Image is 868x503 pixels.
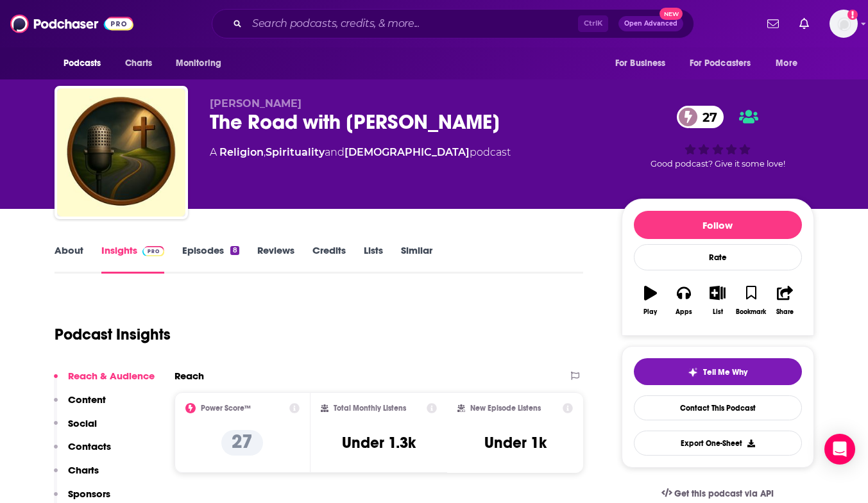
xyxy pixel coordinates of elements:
[667,277,701,324] button: Apps
[54,417,97,441] button: Social
[64,54,101,72] span: Podcasts
[824,434,855,465] div: Open Intercom Messenger
[219,146,264,158] a: Religion
[703,367,747,377] span: Tell Me Why
[624,21,677,27] span: Open Advanced
[257,244,294,274] a: Reviews
[634,211,802,239] button: Follow
[762,13,784,35] a: Show notifications dropdown
[736,308,766,316] div: Bookmark
[117,51,160,76] a: Charts
[312,244,346,274] a: Credits
[342,433,416,452] h3: Under 1.3k
[334,404,406,413] h2: Total Monthly Listens
[470,404,541,413] h2: New Episode Listens
[713,308,723,316] div: List
[54,464,99,488] button: Charts
[210,145,511,160] div: A podcast
[830,10,858,38] span: Logged in as Andrea1206
[55,244,83,274] a: About
[167,51,238,76] button: open menu
[830,10,858,38] img: User Profile
[68,370,155,382] p: Reach & Audience
[101,244,165,274] a: InsightsPodchaser Pro
[847,10,858,20] svg: Add a profile image
[634,277,667,324] button: Play
[651,159,785,169] span: Good podcast? Give it some love!
[212,9,694,38] div: Search podcasts, credits, & more...
[142,246,165,256] img: Podchaser Pro
[634,244,802,270] div: Rate
[266,146,325,158] a: Spirituality
[364,244,383,274] a: Lists
[830,10,858,38] button: Show profile menu
[54,440,111,464] button: Contacts
[230,246,239,255] div: 8
[776,54,797,72] span: More
[606,51,682,76] button: open menu
[643,308,657,316] div: Play
[768,277,801,324] button: Share
[676,308,692,316] div: Apps
[767,51,813,76] button: open menu
[174,370,204,382] h2: Reach
[660,8,683,20] span: New
[615,54,666,72] span: For Business
[794,13,814,35] a: Show notifications dropdown
[201,404,251,413] h2: Power Score™
[634,431,802,456] button: Export One-Sheet
[688,367,698,377] img: tell me why sparkle
[701,277,734,324] button: List
[634,358,802,385] button: tell me why sparkleTell Me Why
[325,146,345,158] span: and
[677,106,724,128] a: 27
[68,464,99,476] p: Charts
[776,308,794,316] div: Share
[182,244,239,274] a: Episodes8
[264,146,266,158] span: ,
[68,488,110,500] p: Sponsors
[54,393,106,417] button: Content
[68,417,97,429] p: Social
[68,393,106,406] p: Content
[634,395,802,420] a: Contact This Podcast
[690,106,724,128] span: 27
[674,488,774,499] span: Get this podcast via API
[484,433,547,452] h3: Under 1k
[735,277,768,324] button: Bookmark
[125,54,153,72] span: Charts
[578,15,608,32] span: Ctrl K
[247,13,578,34] input: Search podcasts, credits, & more...
[55,51,118,76] button: open menu
[10,12,133,36] img: Podchaser - Follow, Share and Rate Podcasts
[401,244,432,274] a: Similar
[57,88,185,217] img: The Road with Eric Bombeck
[210,97,302,110] span: [PERSON_NAME]
[68,440,111,452] p: Contacts
[221,430,263,456] p: 27
[176,54,221,72] span: Monitoring
[54,370,155,393] button: Reach & Audience
[55,325,171,344] h1: Podcast Insights
[622,97,814,177] div: 27Good podcast? Give it some love!
[618,16,683,31] button: Open AdvancedNew
[690,54,751,72] span: For Podcasters
[681,51,770,76] button: open menu
[345,146,470,158] a: [DEMOGRAPHIC_DATA]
